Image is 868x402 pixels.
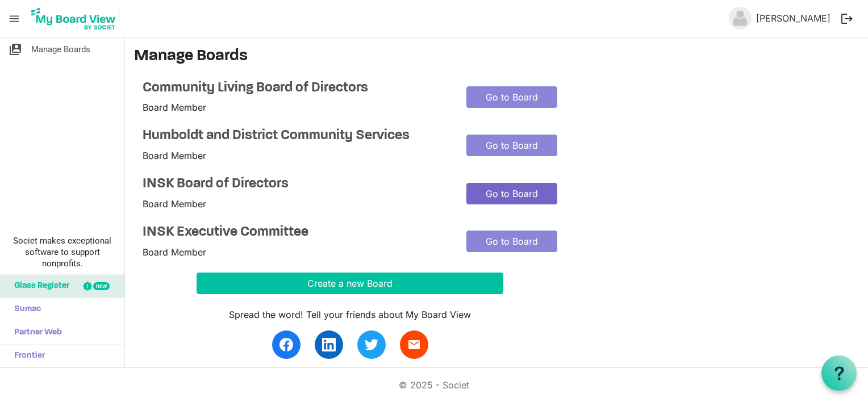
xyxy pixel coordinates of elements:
[466,231,557,252] a: Go to Board
[143,224,449,241] a: INSK Executive Committee
[466,183,557,204] a: Go to Board
[143,176,449,192] a: INSK Board of Directors
[31,38,90,61] span: Manage Boards
[835,7,859,31] button: logout
[93,282,110,290] div: new
[143,102,206,113] span: Board Member
[143,80,449,97] a: Community Living Board of Directors
[197,308,503,321] div: Spread the word! Tell your friends about My Board View
[9,298,41,321] span: Sumac
[5,235,119,269] span: Societ makes exceptional software to support nonprofits.
[134,47,859,66] h3: Manage Boards
[9,321,62,344] span: Partner Web
[729,7,752,30] img: no-profile-picture.svg
[28,5,124,33] a: My Board View Logo
[197,273,503,294] button: Create a new Board
[143,246,206,258] span: Board Member
[365,338,378,351] img: twitter.svg
[9,345,45,367] span: Frontier
[400,330,428,359] a: email
[466,86,557,108] a: Go to Board
[28,5,119,33] img: My Board View Logo
[322,338,336,351] img: linkedin.svg
[466,135,557,156] a: Go to Board
[752,7,835,30] a: [PERSON_NAME]
[143,128,449,144] a: Humboldt and District Community Services
[143,198,206,210] span: Board Member
[9,275,69,298] span: Glass Register
[399,379,469,391] a: © 2025 - Societ
[407,338,421,351] span: email
[3,8,25,30] span: menu
[279,338,293,351] img: facebook.svg
[9,38,22,61] span: switch_account
[143,150,206,161] span: Board Member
